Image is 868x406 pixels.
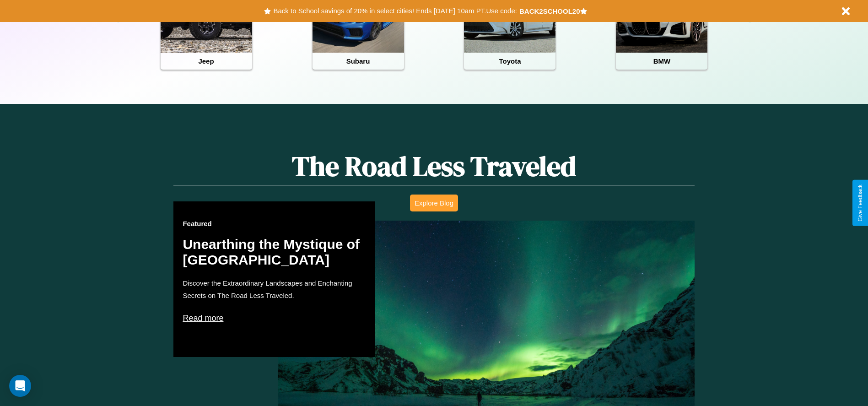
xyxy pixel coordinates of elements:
[161,53,252,70] h4: Jeep
[410,195,458,211] button: Explore Blog
[183,277,366,302] p: Discover the Extraordinary Landscapes and Enchanting Secrets on The Road Less Traveled.
[183,220,366,227] h3: Featured
[616,53,707,70] h4: BMW
[183,311,366,325] p: Read more
[271,5,519,17] button: Back to School savings of 20% in select cities! Ends [DATE] 10am PT.Use code:
[9,375,31,397] div: Open Intercom Messenger
[183,237,366,268] h2: Unearthing the Mystique of [GEOGRAPHIC_DATA]
[313,53,404,70] h4: Subaru
[857,184,863,222] div: Give Feedback
[519,7,580,15] b: BACK2SCHOOL20
[173,147,694,185] h1: The Road Less Traveled
[464,53,555,70] h4: Toyota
